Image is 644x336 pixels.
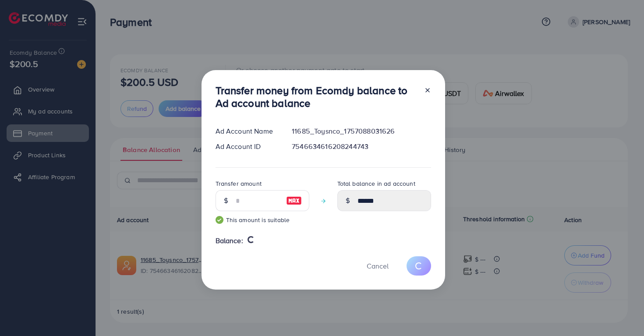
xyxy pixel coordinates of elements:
div: 7546634616208244743 [285,141,438,152]
label: Transfer amount [216,179,262,188]
iframe: Chat [607,297,637,329]
span: Balance: [216,236,243,246]
button: Cancel [356,256,400,275]
div: Ad Account ID [209,141,285,152]
img: guide [216,216,223,224]
img: image [286,195,302,206]
span: Cancel [367,261,389,271]
div: 11685_Toysnco_1757088031626 [285,126,438,136]
small: This amount is suitable [216,216,309,224]
div: Ad Account Name [209,126,285,136]
label: Total balance in ad account [337,179,415,188]
h3: Transfer money from Ecomdy balance to Ad account balance [216,84,417,110]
